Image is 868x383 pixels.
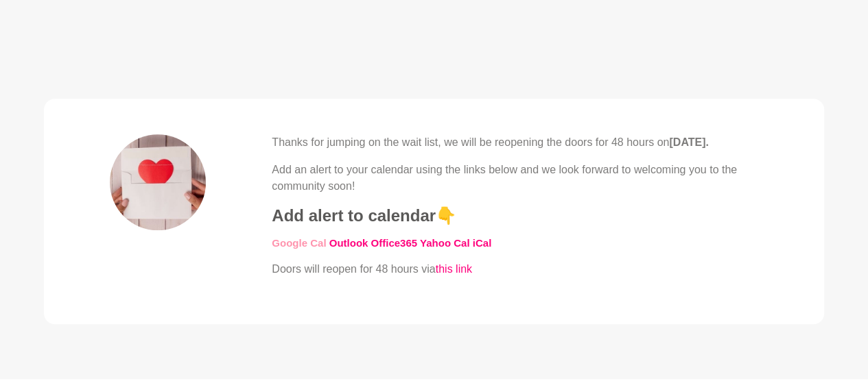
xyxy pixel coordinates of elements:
[272,237,326,249] a: ​Google Cal
[272,261,758,277] p: Doors will reopen for 48 hours via
[272,162,758,195] p: Add an alert to your calendar using the links below and we look forward to welcoming you to the c...
[329,237,368,249] a: Outlook
[272,134,758,151] p: Thanks for jumping on the wait list, we will be reopening the doors for 48 hours on
[371,237,417,249] a: Office365
[473,237,492,249] a: iCal
[436,263,472,275] a: this link
[272,206,758,226] h4: Add alert to calendar👇
[420,237,470,249] a: Yahoo Cal
[669,136,708,148] strong: [DATE].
